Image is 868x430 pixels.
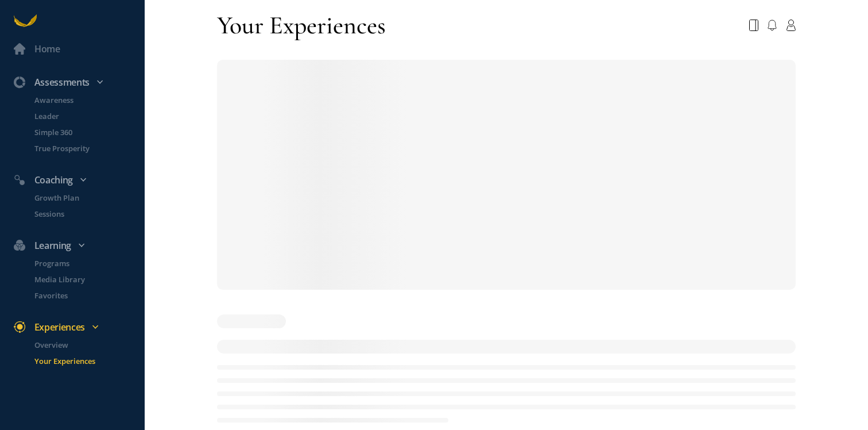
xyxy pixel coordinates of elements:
[34,41,60,56] div: Home
[34,208,142,220] p: Sessions
[21,94,145,106] a: Awareness
[21,258,145,269] a: Programs
[21,208,145,220] a: Sessions
[7,320,149,335] div: Experiences
[34,94,142,106] p: Awareness
[21,274,145,285] a: Media Library
[21,126,145,138] a: Simple 360
[34,290,142,301] p: Favorites
[7,238,149,253] div: Learning
[21,143,145,154] a: True Prosperity
[34,274,142,285] p: Media Library
[21,339,145,351] a: Overview
[34,126,142,138] p: Simple 360
[7,75,149,90] div: Assessments
[34,258,142,269] p: Programs
[34,143,142,154] p: True Prosperity
[34,110,142,122] p: Leader
[21,290,145,301] a: Favorites
[217,9,386,41] div: Your Experiences
[34,355,142,367] p: Your Experiences
[34,339,142,351] p: Overview
[21,355,145,367] a: Your Experiences
[21,110,145,122] a: Leader
[21,192,145,204] a: Growth Plan
[34,192,142,204] p: Growth Plan
[7,172,149,187] div: Coaching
